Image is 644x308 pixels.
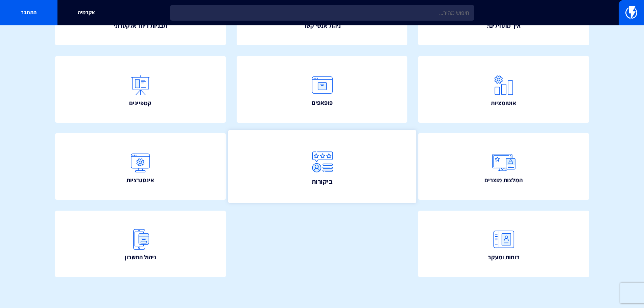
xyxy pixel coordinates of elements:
[237,56,408,123] a: פופאפים
[418,56,589,123] a: אוטומציות
[170,5,474,21] input: חיפוש מהיר...
[55,133,226,200] a: אינטגרציות
[312,98,333,107] span: פופאפים
[114,21,167,30] span: תבניות דיוור אלקטרוני
[488,253,520,262] span: דוחות ומעקב
[303,21,341,30] span: ניהול אנשי קשר
[418,211,589,277] a: דוחות ומעקב
[129,99,151,108] span: קמפיינים
[491,99,516,108] span: אוטומציות
[418,133,589,200] a: המלצות מוצרים
[312,177,333,186] span: ביקורות
[55,211,226,277] a: ניהול החשבון
[125,253,156,262] span: ניהול החשבון
[228,130,416,203] a: ביקורות
[126,176,154,185] span: אינטגרציות
[55,56,226,123] a: קמפיינים
[484,176,523,185] span: המלצות מוצרים
[486,21,521,30] span: איך מתחילים?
